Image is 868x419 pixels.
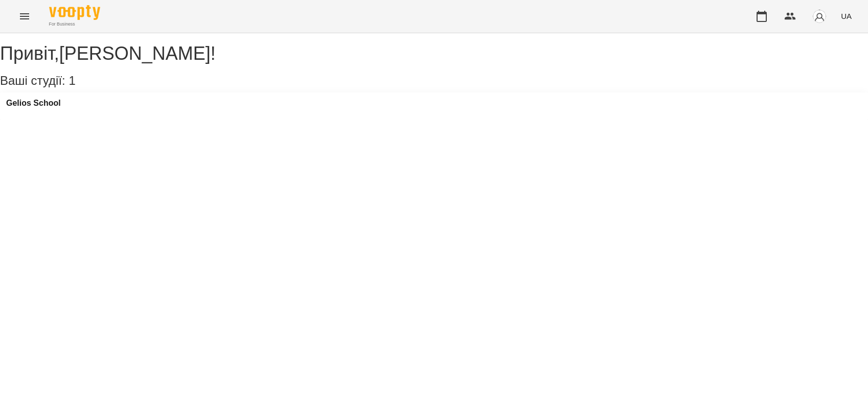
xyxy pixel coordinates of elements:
[6,99,61,108] a: Gelios School
[68,74,75,87] span: 1
[812,9,827,24] img: avatar_s.png
[841,11,852,21] span: UA
[49,21,100,28] span: For Business
[49,5,100,20] img: Voopty Logo
[12,4,37,29] button: Menu
[837,7,856,26] button: UA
